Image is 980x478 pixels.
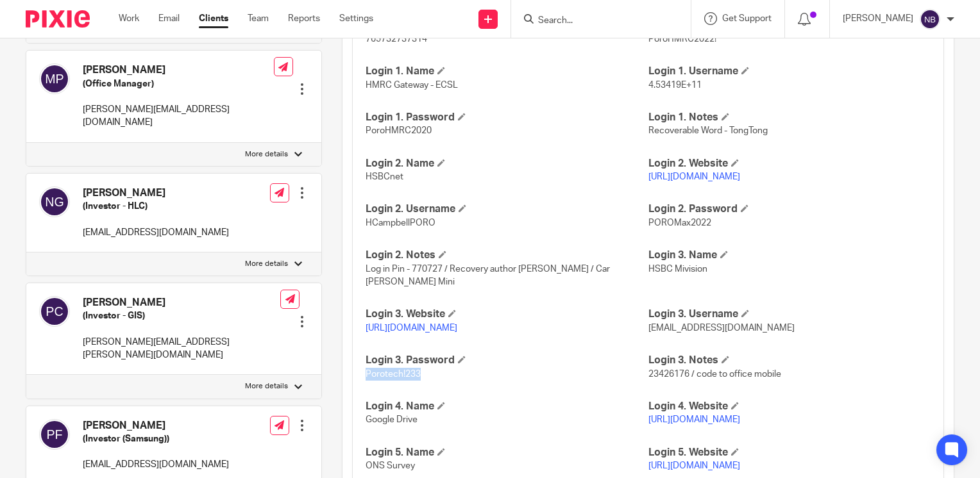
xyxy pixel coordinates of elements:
p: More details [245,149,288,160]
h4: [PERSON_NAME] [83,419,229,433]
span: 4.53419E+11 [648,81,702,90]
h4: Login 3. Name [648,249,931,262]
h5: (Office Manager) [83,78,274,90]
p: [PERSON_NAME][EMAIL_ADDRESS][DOMAIN_NAME] [83,103,274,129]
h4: Login 2. Website [648,157,931,170]
h4: Login 5. Website [648,446,931,459]
h4: Login 4. Name [366,400,648,413]
h5: (Investor - HLC) [83,200,229,213]
a: Clients [199,12,228,25]
img: svg%3E [39,186,70,217]
h4: Login 3. Website [366,308,648,321]
h5: (Investor - GIS) [83,309,280,322]
span: HSBCnet [366,172,403,181]
h4: Login 4. Website [648,400,931,413]
span: HCampbellPORO [366,218,435,227]
p: More details [245,381,288,391]
h4: Login 1. Password [366,111,648,124]
img: Pixie [26,10,90,28]
p: More details [245,259,288,269]
h4: Login 3. Notes [648,354,931,367]
p: [PERSON_NAME] [843,12,913,25]
a: [URL][DOMAIN_NAME] [648,461,740,470]
span: 765732737314 [366,35,427,44]
a: [URL][DOMAIN_NAME] [648,172,740,181]
a: Team [248,12,269,25]
h4: Login 3. Password [366,354,648,367]
span: ONS Survey [366,461,415,470]
span: Log in Pin - 770727 / Recovery author [PERSON_NAME] / Car [PERSON_NAME] Mini [366,265,610,286]
h4: Login 2. Password [648,202,931,216]
p: [EMAIL_ADDRESS][DOMAIN_NAME] [83,458,229,471]
h4: Login 2. Name [366,157,648,170]
h4: Login 2. Notes [366,249,648,262]
a: Email [158,12,180,25]
span: [EMAIL_ADDRESS][DOMAIN_NAME] [648,324,795,333]
span: Recoverable Word - TongTong [648,126,768,135]
span: POROMax2022 [648,218,711,227]
h4: [PERSON_NAME] [83,63,274,77]
span: Porotech!233 [366,370,421,379]
a: Settings [339,12,373,25]
a: [URL][DOMAIN_NAME] [366,324,457,333]
img: svg%3E [920,9,940,29]
h4: Login 1. Notes [648,111,931,124]
h4: Login 1. Name [366,65,648,78]
p: [PERSON_NAME][EMAIL_ADDRESS][PERSON_NAME][DOMAIN_NAME] [83,336,280,362]
span: Google Drive [366,415,418,424]
span: 23426176 / code to office mobile [648,370,781,379]
span: PoroHMRC2022! [648,35,716,44]
span: Get Support [722,14,772,23]
span: HMRC Gateway - ECSL [366,81,458,90]
h4: [PERSON_NAME] [83,296,280,309]
input: Search [537,15,652,27]
h5: (Investor (Samsung)) [83,433,229,445]
a: Reports [288,12,320,25]
a: [URL][DOMAIN_NAME] [648,415,740,424]
h4: Login 2. Username [366,202,648,216]
span: HSBC Mivision [648,265,707,274]
p: [EMAIL_ADDRESS][DOMAIN_NAME] [83,226,229,239]
h4: Login 3. Username [648,308,931,321]
a: Work [119,12,139,25]
img: svg%3E [39,419,70,450]
h4: [PERSON_NAME] [83,186,229,200]
span: PoroHMRC2020 [366,126,432,135]
img: svg%3E [39,296,70,327]
img: svg%3E [39,63,70,94]
h4: Login 5. Name [366,446,648,459]
h4: Login 1. Username [648,65,931,78]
